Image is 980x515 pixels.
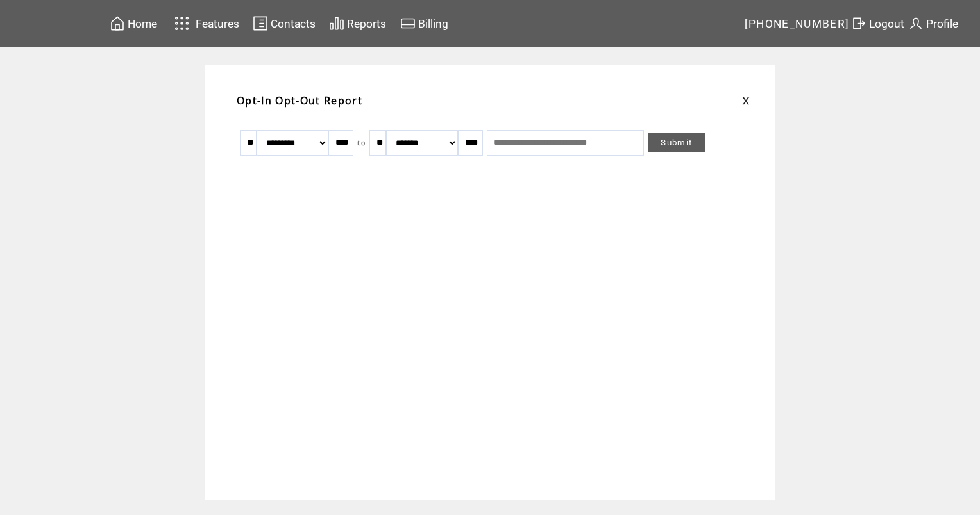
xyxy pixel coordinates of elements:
[327,13,388,33] a: Reports
[849,13,906,33] a: Logout
[398,13,450,33] a: Billing
[110,15,125,31] img: home.svg
[196,17,239,30] span: Features
[253,15,268,31] img: contacts.svg
[926,17,958,30] span: Profile
[329,15,344,31] img: chart.svg
[400,15,416,31] img: creidtcard.svg
[745,17,850,30] span: [PHONE_NUMBER]
[851,15,866,31] img: exit.svg
[128,17,157,30] span: Home
[648,133,705,152] a: Submit
[271,17,316,30] span: Contacts
[906,13,960,33] a: Profile
[357,138,366,147] span: to
[908,15,924,31] img: profile.svg
[237,94,362,108] span: Opt-In Opt-Out Report
[171,13,193,34] img: features.svg
[869,17,904,30] span: Logout
[169,11,241,36] a: Features
[251,13,317,33] a: Contacts
[108,13,159,33] a: Home
[347,17,386,30] span: Reports
[418,17,448,30] span: Billing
